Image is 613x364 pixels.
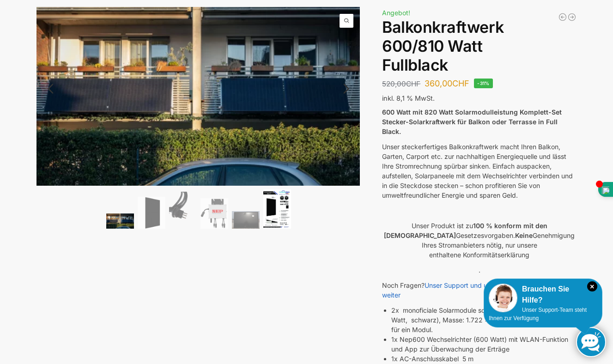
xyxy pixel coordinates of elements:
li: 1x Nep600 Wechselrichter (600 Watt) mit WLAN-Funktion und App zur Überwachung der Erträge [391,334,577,354]
img: Anschlusskabel-3meter_schweizer-stecker [169,192,197,229]
bdi: 520,00 [382,79,420,88]
p: Unser Produkt ist zu Gesetzesvorgaben. Genehmigung Ihres Stromanbieters nötig, nur unsere enthalt... [382,221,577,260]
p: . [382,265,577,275]
span: inkl. 8,1 % MwSt. [382,94,435,102]
span: Angebot! [382,9,410,17]
span: CHF [452,79,469,88]
img: NEP 800 Drosselbar auf 600 Watt [200,198,228,229]
strong: Keine [515,231,533,239]
i: Schließen [587,281,597,291]
img: Balkonkraftwerk 600/810 Watt Fullblack – Bild 5 [232,211,260,229]
li: 2x monoficiale Solarmodule schwarzer Rahmen (je 405 Watt, schwarz), Masse: 1.722 x 1.134 x 35 mm ... [391,305,577,334]
img: TommaTech Vorderseite [138,197,165,229]
p: Unser steckerfertiges Balkonkraftwerk macht Ihren Balkon, Garten, Carport etc. zur nachhaltigen E... [382,142,577,200]
li: 1x AC-Anschlusskabel 5 m [391,354,577,364]
span: CHF [406,79,420,88]
img: 2 Balkonkraftwerke [106,213,134,229]
span: -31% [474,79,493,88]
h1: Balkonkraftwerk 600/810 Watt Fullblack [382,18,577,74]
strong: 600 Watt mit 820 Watt Solarmodulleistung Komplett-Set Stecker-Solarkraftwerk für Balkon oder Terr... [382,108,562,135]
a: Balkonkraftwerk 405/600 Watt erweiterbar [567,12,577,22]
img: Customer service [489,284,517,312]
p: Noch Fragen? [382,280,577,300]
strong: 100 % konform mit den [DEMOGRAPHIC_DATA] [384,222,547,239]
bdi: 360,00 [425,79,469,88]
a: Unser Support und unsere FAQ hilft Ihnen gerne weiter [382,281,570,299]
img: Balkonkraftwerk 600/810 Watt Fullblack – Bild 6 [263,189,291,229]
span: Unser Support-Team steht Ihnen zur Verfügung [489,307,587,322]
div: Brauchen Sie Hilfe? [489,284,597,306]
a: Balkonkraftwerk 445/600 Watt Bificial [558,12,567,22]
